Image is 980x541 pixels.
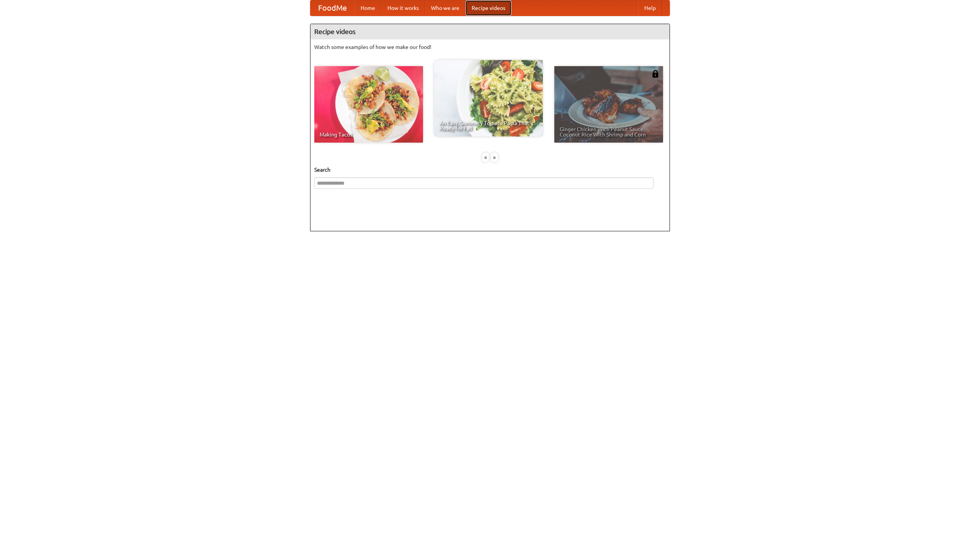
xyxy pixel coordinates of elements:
div: » [491,153,498,162]
span: An Easy, Summery Tomato Pasta That's Ready for Fall [439,120,537,131]
h5: Search [314,166,666,174]
a: An Easy, Summery Tomato Pasta That's Ready for Fall [434,60,543,136]
a: FoodMe [310,0,354,16]
p: Watch some examples of how we make our food! [314,43,666,51]
img: 483408.png [652,70,659,78]
a: Making Tacos [314,66,423,143]
a: Help [638,0,662,16]
h4: Recipe videos [310,24,670,39]
span: Making Tacos [320,132,418,137]
a: How it works [381,0,425,16]
a: Who we are [425,0,465,16]
a: Home [354,0,381,16]
a: Recipe videos [465,0,511,16]
div: « [482,153,489,162]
